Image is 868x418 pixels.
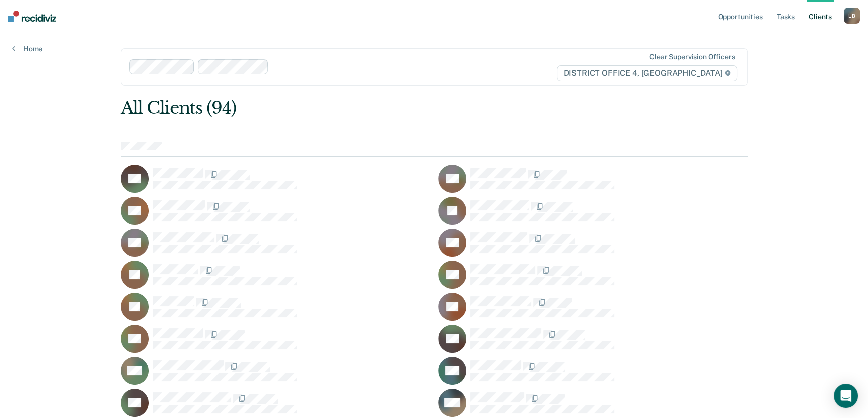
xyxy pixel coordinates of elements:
[834,384,858,408] div: Open Intercom Messenger
[8,11,56,22] img: Recidiviz
[649,53,735,61] div: Clear supervision officers
[121,98,622,118] div: All Clients (94)
[12,44,42,53] a: Home
[557,65,737,81] span: DISTRICT OFFICE 4, [GEOGRAPHIC_DATA]
[844,8,860,24] div: L B
[844,8,860,24] button: LB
